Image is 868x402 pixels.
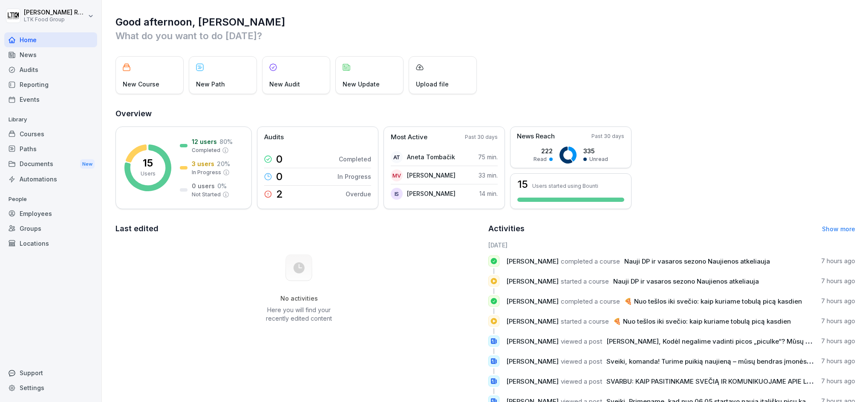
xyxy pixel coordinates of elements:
[821,257,855,265] p: 7 hours ago
[506,357,559,365] span: [PERSON_NAME]
[624,297,802,305] span: 🍕 Nuo tešlos iki svečio: kaip kuriame tobulą picą kasdien
[391,151,403,163] div: AT
[192,146,220,154] p: Completed
[219,137,233,146] p: 80 %
[4,221,97,236] a: Groups
[256,306,342,323] p: Here you will find your recently edited content
[339,155,371,164] p: Completed
[391,132,427,142] p: Most Active
[276,172,283,182] p: 0
[506,317,559,325] span: [PERSON_NAME]
[532,183,598,189] p: Users started using Bounti
[407,171,456,180] p: [PERSON_NAME]
[4,206,97,221] a: Employees
[80,159,95,169] div: New
[561,337,602,345] span: viewed a post
[4,113,97,126] p: Library
[123,80,159,89] p: New Course
[4,192,97,206] p: People
[4,92,97,107] a: Events
[346,190,371,198] p: Overdue
[478,152,498,161] p: 75 min.
[4,62,97,77] a: Audits
[4,126,97,141] a: Courses
[479,189,498,198] p: 14 min.
[276,154,283,164] p: 0
[488,223,525,235] h2: Activities
[613,277,759,285] span: Nauji DP ir vasaros sezono Naujienos atkeliauja
[821,317,855,325] p: 7 hours ago
[4,32,97,47] a: Home
[192,169,221,176] p: In Progress
[4,172,97,187] a: Automations
[141,170,156,178] p: Users
[4,156,97,172] div: Documents
[583,146,608,155] p: 335
[337,172,371,181] p: In Progress
[561,257,620,265] span: completed a course
[192,137,217,146] p: 12 users
[589,155,608,163] p: Unread
[192,159,214,168] p: 3 users
[821,337,855,345] p: 7 hours ago
[407,189,456,198] p: [PERSON_NAME]
[821,357,855,365] p: 7 hours ago
[821,377,855,385] p: 7 hours ago
[533,146,553,155] p: 222
[4,77,97,92] a: Reporting
[4,380,97,395] a: Settings
[561,317,609,325] span: started a course
[192,191,221,198] p: Not Started
[561,377,602,385] span: viewed a post
[821,297,855,305] p: 7 hours ago
[506,277,559,285] span: [PERSON_NAME]
[4,141,97,156] a: Paths
[196,80,225,89] p: New Path
[4,47,97,62] a: News
[143,158,153,168] p: 15
[4,236,97,251] a: Locations
[533,155,547,163] p: Read
[264,132,284,142] p: Audits
[561,357,602,365] span: viewed a post
[613,317,791,325] span: 🍕 Nuo tešlos iki svečio: kaip kuriame tobulą picą kasdien
[217,159,230,168] p: 20 %
[115,223,482,235] h2: Last edited
[506,337,559,345] span: [PERSON_NAME]
[24,17,86,23] p: LTK Food Group
[391,188,403,200] div: IS
[24,9,86,16] p: [PERSON_NAME] Rukšėnienė
[407,152,455,161] p: Aneta Tombačik
[821,277,855,285] p: 7 hours ago
[517,179,528,190] h3: 15
[506,257,559,265] span: [PERSON_NAME]
[256,295,342,302] h5: No activities
[391,169,403,181] div: MV
[506,297,559,305] span: [PERSON_NAME]
[115,29,855,43] p: What do you want to do [DATE]?
[506,377,559,385] span: [PERSON_NAME]
[488,241,855,250] h6: [DATE]
[4,156,97,172] a: DocumentsNew
[822,225,855,233] a: Show more
[269,80,300,89] p: New Audit
[276,189,283,199] p: 2
[624,257,770,265] span: Nauji DP ir vasaros sezono Naujienos atkeliauja
[479,171,498,180] p: 33 min.
[465,133,498,141] p: Past 30 days
[517,132,555,141] p: News Reach
[343,80,380,89] p: New Update
[416,80,449,89] p: Upload file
